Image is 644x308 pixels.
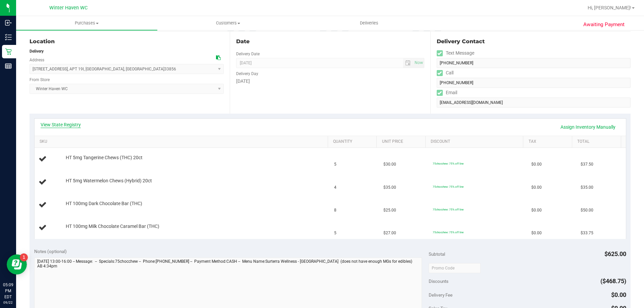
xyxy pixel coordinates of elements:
strong: Delivery [30,49,44,54]
span: $27.00 [383,230,396,236]
a: View State Registry [41,121,81,128]
label: Delivery Date [236,51,260,57]
div: Copy address to clipboard [216,54,221,61]
input: Format: (999) 999-9999 [437,78,631,88]
input: Promo Code [429,263,481,273]
span: $625.00 [604,250,626,257]
label: Call [437,68,453,78]
span: $37.50 [581,161,593,168]
span: 75chocchew: 75% off line [433,185,464,188]
span: $0.00 [531,230,542,236]
span: Awaiting Payment [583,21,625,28]
span: $0.00 [531,161,542,168]
a: SKU [40,139,325,144]
div: Delivery Contact [437,38,631,46]
iframe: Resource center [7,254,27,274]
inline-svg: Reports [5,63,12,69]
span: Deliveries [351,20,387,26]
span: $50.00 [581,207,593,213]
span: 5 [334,230,336,236]
div: Date [236,38,424,46]
span: Winter Haven WC [49,5,88,11]
a: Deliveries [299,16,440,30]
span: $0.00 [531,184,542,191]
span: HT 5mg Watermelon Chews (Hybrid) 20ct [66,178,152,184]
div: [DATE] [236,78,424,85]
span: Discounts [429,275,448,287]
span: HT 100mg Dark Chocolate Bar (THC) [66,200,142,207]
p: 09/22 [3,300,13,305]
a: Quantity [333,139,374,144]
a: Customers [157,16,299,30]
span: 75chocchew: 75% off line [433,231,464,234]
span: 75chocchew: 75% off line [433,162,464,165]
span: $0.00 [531,207,542,213]
span: Delivery Fee [429,292,452,298]
p: 05:09 PM EDT [3,282,13,300]
span: $33.75 [581,230,593,236]
span: Customers [158,20,298,26]
label: Email [437,88,457,98]
label: Delivery Day [236,71,258,77]
span: HT 5mg Tangerine Chews (THC) 20ct [66,155,143,161]
iframe: Resource center unread badge [20,253,28,261]
span: $35.00 [581,184,593,191]
span: $35.00 [383,184,396,191]
span: HT 100mg Milk Chocolate Caramel Bar (THC) [66,223,159,230]
span: 4 [334,184,336,191]
span: Hi, [PERSON_NAME]! [588,5,631,10]
span: Notes (optional) [34,249,67,254]
label: From Store [30,77,50,83]
span: 75chocchew: 75% off line [433,208,464,211]
a: Unit Price [382,139,423,144]
div: Location [30,38,224,46]
a: Discount [431,139,521,144]
inline-svg: Inventory [5,34,12,41]
inline-svg: Retail [5,48,12,55]
input: Format: (999) 999-9999 [437,58,631,68]
a: Total [577,139,618,144]
a: Assign Inventory Manually [556,121,620,133]
span: Subtotal [429,251,445,257]
span: ($468.75) [600,278,626,285]
label: Address [30,57,44,63]
span: $25.00 [383,207,396,213]
span: $30.00 [383,161,396,168]
label: Text Message [437,48,474,58]
span: 5 [334,161,336,168]
span: 8 [334,207,336,213]
a: Purchases [16,16,157,30]
span: $0.00 [611,291,626,298]
inline-svg: Inbound [5,19,12,26]
span: Purchases [16,20,157,26]
a: Tax [529,139,570,144]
